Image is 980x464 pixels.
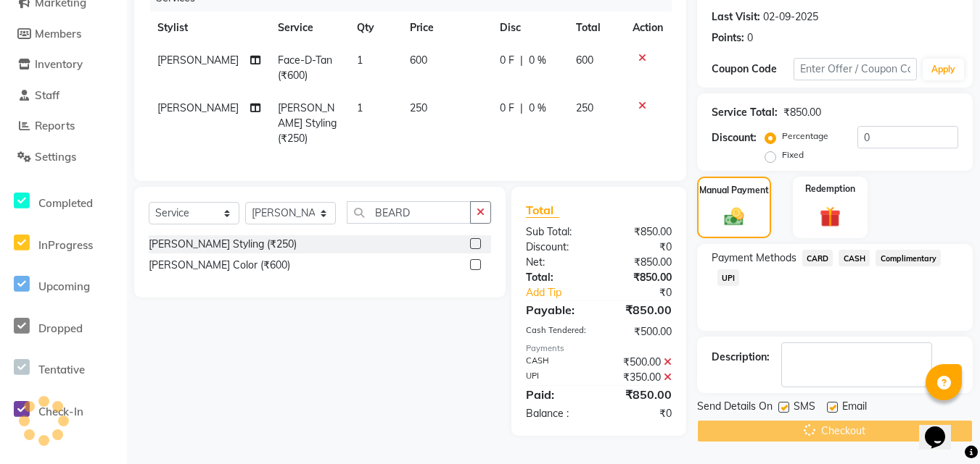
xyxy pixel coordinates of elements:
[269,12,348,44] th: Service
[576,101,593,114] span: 250
[515,301,598,319] div: Payable:
[157,54,239,67] span: [PERSON_NAME]
[278,54,332,82] span: Face-D-Tan (₹600)
[699,184,769,197] label: Manual Payment
[157,101,239,114] span: [PERSON_NAME]
[598,255,682,270] div: ₹850.00
[697,399,773,417] span: Send Details On
[598,324,682,339] div: ₹500.00
[712,62,794,77] div: Coupon Code
[712,350,770,365] div: Description:
[38,363,85,376] span: Tentative
[782,130,828,143] label: Percentage
[500,101,514,116] span: 0 F
[923,59,964,80] button: Apply
[149,237,297,252] div: [PERSON_NAME] Styling (₹250)
[613,285,683,300] div: ₹0
[526,203,559,218] span: Total
[712,250,796,266] span: Payment Methods
[529,53,546,68] span: 0 %
[515,386,598,403] div: Paid:
[149,258,290,273] div: [PERSON_NAME] Color (₹600)
[4,56,123,73] a: Inventory
[712,105,778,120] div: Service Total:
[35,27,81,41] span: Members
[515,224,598,240] div: Sub Total:
[520,101,523,116] span: |
[576,54,593,67] span: 600
[598,270,682,285] div: ₹850.00
[149,12,269,44] th: Stylist
[35,57,83,71] span: Inventory
[520,53,523,68] span: |
[598,370,682,385] div: ₹350.00
[4,26,123,43] a: Members
[712,9,760,25] div: Last Visit:
[794,58,917,80] input: Enter Offer / Coupon Code
[919,406,965,450] iframe: chat widget
[35,150,76,164] span: Settings
[717,269,740,286] span: UPI
[624,12,672,44] th: Action
[515,255,598,270] div: Net:
[794,399,815,417] span: SMS
[357,101,363,114] span: 1
[813,204,847,230] img: _gift.svg
[515,324,598,339] div: Cash Tendered:
[598,406,682,421] div: ₹0
[278,101,337,145] span: [PERSON_NAME] Styling (₹250)
[35,88,59,102] span: Staff
[515,355,598,370] div: CASH
[598,301,682,319] div: ₹850.00
[763,9,818,25] div: 02-09-2025
[4,118,123,135] a: Reports
[805,182,855,195] label: Redemption
[515,270,598,285] div: Total:
[712,30,744,46] div: Points:
[783,105,821,120] div: ₹850.00
[515,370,598,385] div: UPI
[839,250,870,266] span: CASH
[38,196,93,210] span: Completed
[712,130,757,145] div: Discount:
[347,201,471,224] input: Search or Scan
[410,101,427,114] span: 250
[598,386,682,403] div: ₹850.00
[842,399,867,417] span: Email
[4,88,123,104] a: Staff
[515,406,598,421] div: Balance :
[515,285,612,300] a: Add Tip
[598,355,682,370] div: ₹500.00
[500,53,514,68] span: 0 F
[348,12,401,44] th: Qty
[515,240,598,255] div: Discount:
[747,30,753,46] div: 0
[38,238,93,252] span: InProgress
[567,12,624,44] th: Total
[491,12,567,44] th: Disc
[598,240,682,255] div: ₹0
[526,342,672,355] div: Payments
[802,250,833,266] span: CARD
[38,279,90,293] span: Upcoming
[38,321,83,335] span: Dropped
[35,119,75,132] span: Reports
[410,54,427,67] span: 600
[782,148,804,161] label: Fixed
[401,12,491,44] th: Price
[529,101,546,116] span: 0 %
[357,54,363,67] span: 1
[876,250,941,266] span: Complimentary
[598,224,682,240] div: ₹850.00
[4,149,123,166] a: Settings
[718,206,750,228] img: _cash.svg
